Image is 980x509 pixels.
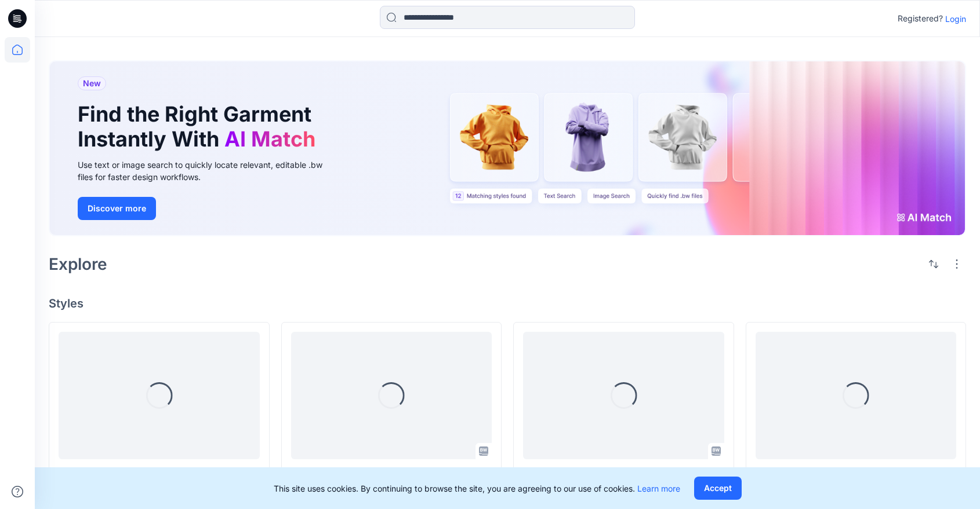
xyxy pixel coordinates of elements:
p: This site uses cookies. By continuing to browse the site, you are agreeing to our use of cookies. [274,482,680,495]
span: AI Match [224,126,315,152]
div: Use text or image search to quickly locate relevant, editable .bw files for faster design workflows. [78,159,339,183]
p: Damila Block [523,466,724,482]
a: Learn more [637,484,680,493]
p: Login [945,13,966,25]
button: Accept [694,477,742,500]
p: Damila Tech drawing [756,466,957,482]
button: Discover more [78,197,156,220]
p: Jacket with mix style [59,466,260,482]
p: Damila Block [291,466,492,482]
h4: Styles [49,296,966,310]
h1: Find the Right Garment Instantly With [78,102,321,152]
span: New [83,76,101,90]
p: Registered? [898,12,943,25]
h2: Explore [49,255,107,273]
